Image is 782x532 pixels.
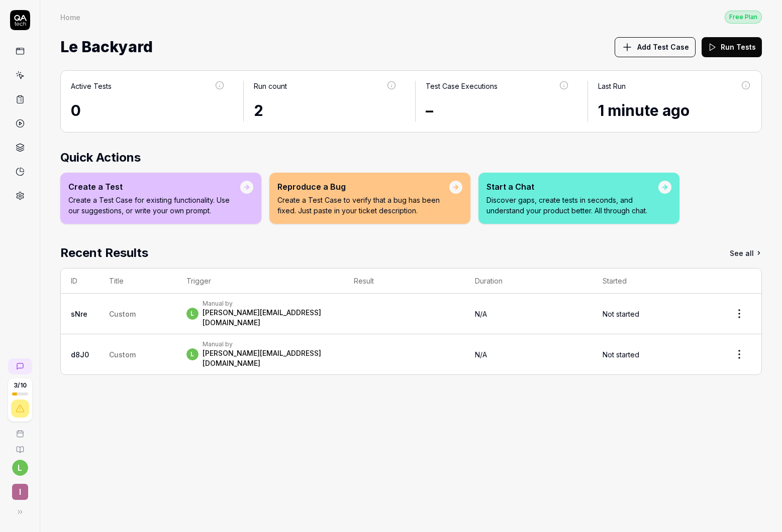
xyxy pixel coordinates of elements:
[60,12,80,22] div: Home
[277,195,449,216] p: Create a Test Case to verify that a bug has been fixed. Just paste in your ticket description.
[68,181,240,193] div: Create a Test
[277,181,449,193] div: Reproduce a Bug
[637,42,689,52] span: Add Test Case
[71,350,89,359] a: d8J0
[60,149,762,167] h2: Quick Actions
[702,37,762,57] button: Run Tests
[593,334,717,374] td: Not started
[71,81,112,91] div: Active Tests
[615,37,696,57] button: Add Test Case
[186,348,199,360] span: l
[475,310,487,318] span: N/A
[203,308,334,328] div: [PERSON_NAME][EMAIL_ADDRESS][DOMAIN_NAME]
[426,81,498,91] div: Test Case Executions
[99,269,176,294] th: Title
[593,294,717,334] td: Not started
[598,101,690,119] time: 1 minute ago
[8,358,32,374] a: New conversation
[486,181,658,193] div: Start a Chat
[203,340,334,348] div: Manual by
[4,422,36,438] a: Book a call with us
[71,310,87,318] a: sNre
[60,34,153,60] span: Le Backyard
[109,310,136,318] span: Custom
[60,244,148,262] h2: Recent Results
[4,476,36,502] button: I
[203,348,334,368] div: [PERSON_NAME][EMAIL_ADDRESS][DOMAIN_NAME]
[725,10,762,24] button: Free Plan
[725,11,762,24] div: Free Plan
[598,81,626,91] div: Last Run
[465,269,593,294] th: Duration
[186,308,199,320] span: l
[109,350,136,359] span: Custom
[254,81,287,91] div: Run count
[344,269,465,294] th: Result
[4,438,36,454] a: Documentation
[12,460,28,476] button: l
[593,269,717,294] th: Started
[475,350,487,359] span: N/A
[486,195,658,216] p: Discover gaps, create tests in seconds, and understand your product better. All through chat.
[730,244,762,262] a: See all
[61,269,99,294] th: ID
[14,382,27,388] span: 3 / 10
[68,195,240,216] p: Create a Test Case for existing functionality. Use our suggestions, or write your own prompt.
[426,99,569,122] div: –
[254,99,398,122] div: 2
[176,269,344,294] th: Trigger
[12,484,28,500] span: I
[71,99,225,122] div: 0
[203,300,334,308] div: Manual by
